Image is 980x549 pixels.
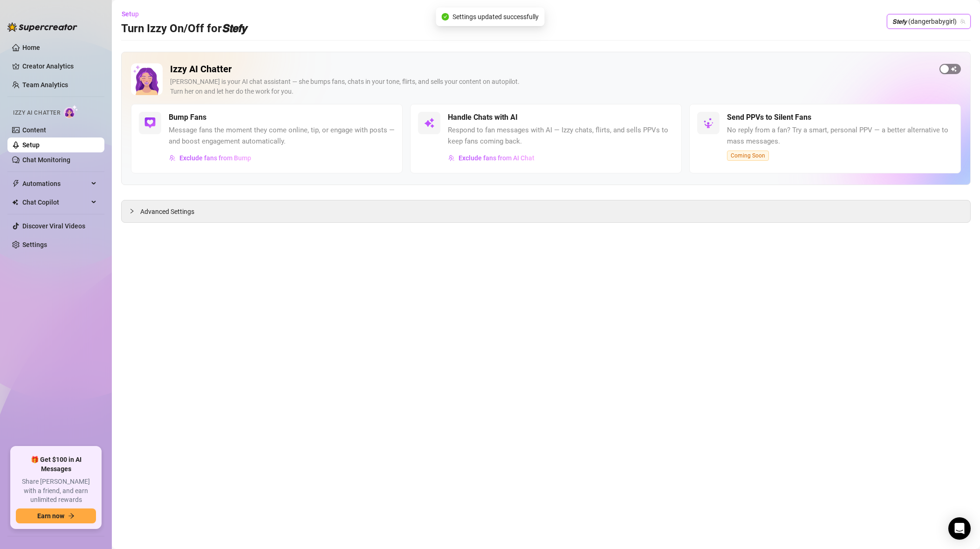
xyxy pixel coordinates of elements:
a: Creator Analytics [22,59,97,74]
img: svg%3e [448,155,455,161]
h5: Handle Chats with AI [448,112,518,123]
img: logo-BBDzfeDw.svg [7,22,77,32]
img: svg%3e [144,117,156,129]
div: [PERSON_NAME] is your AI chat assistant — she bumps fans, chats in your tone, flirts, and sells y... [170,77,932,96]
h3: Turn Izzy On/Off for 𝙎𝙩𝙚𝙛𝙮 [121,21,247,36]
div: Open Intercom Messenger [948,517,971,540]
span: Coming Soon [727,151,769,161]
span: thunderbolt [12,180,20,187]
span: team [960,19,966,24]
span: Settings updated successfully [452,12,539,22]
span: Chat Copilot [22,195,89,210]
span: arrow-right [68,513,75,519]
span: Earn now [37,512,64,520]
img: svg%3e [169,155,176,161]
button: Setup [121,7,146,21]
span: Automations [22,176,89,191]
span: Advanced Settings [140,206,194,217]
span: No reply from a fan? Try a smart, personal PPV — a better alternative to mass messages. [727,125,953,147]
h5: Send PPVs to Silent Fans [727,112,811,123]
div: collapsed [129,206,140,216]
button: Exclude fans from AI Chat [448,151,535,165]
img: svg%3e [424,117,435,129]
span: 𝙎𝙩𝙚𝙛𝙮 (dangerbabygirl) [892,14,965,28]
span: check-circle [441,13,449,21]
img: svg%3e [703,117,714,129]
span: Exclude fans from AI Chat [459,154,535,162]
a: Content [22,126,46,134]
h5: Bump Fans [169,112,206,123]
span: Exclude fans from Bump [179,154,251,162]
img: AI Chatter [64,105,78,118]
span: Respond to fan messages with AI — Izzy chats, flirts, and sells PPVs to keep fans coming back. [448,125,674,147]
img: Chat Copilot [12,199,18,206]
button: Earn nowarrow-right [16,508,96,523]
img: Izzy AI Chatter [131,63,163,95]
span: Share [PERSON_NAME] with a friend, and earn unlimited rewards [16,477,96,505]
span: 🎁 Get $100 in AI Messages [16,455,96,474]
h2: Izzy AI Chatter [170,63,932,75]
a: Chat Monitoring [22,156,70,164]
a: Discover Viral Videos [22,222,85,230]
a: Settings [22,241,47,248]
span: Setup [122,10,139,18]
span: Message fans the moment they come online, tip, or engage with posts — and boost engagement automa... [169,125,395,147]
a: Home [22,44,40,51]
a: Setup [22,141,40,149]
button: Exclude fans from Bump [169,151,252,165]
span: collapsed [129,208,135,214]
a: Team Analytics [22,81,68,89]
span: Izzy AI Chatter [13,109,60,117]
